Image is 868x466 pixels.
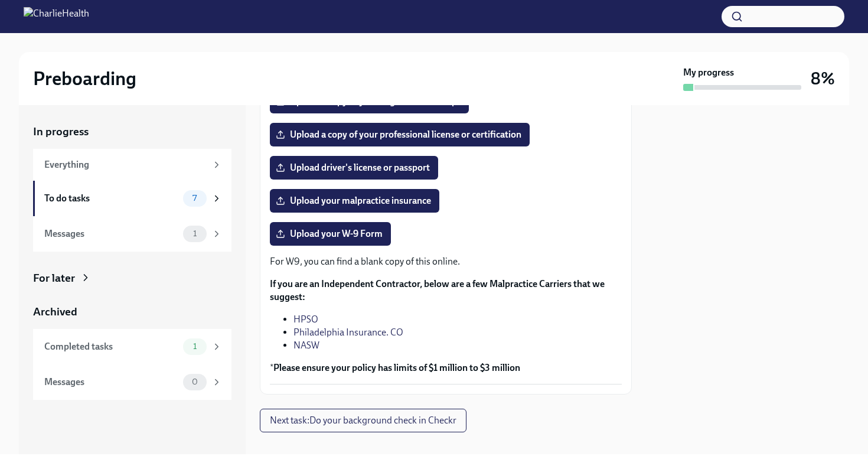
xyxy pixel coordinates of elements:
[185,377,205,386] span: 0
[33,216,231,252] a: Messages1
[260,409,466,432] button: Next task:Do your background check in Checkr
[33,304,231,320] a: Archived
[186,229,204,238] span: 1
[278,162,430,174] span: Upload driver's license or passport
[33,329,231,364] a: Completed tasks1
[270,189,439,213] label: Upload your malpractice insurance
[293,314,318,325] a: HPSO
[33,67,136,90] h2: Preboarding
[270,255,622,268] p: For W9, you can find a blank copy of this online.
[44,192,178,205] div: To do tasks
[270,156,438,180] label: Upload driver's license or passport
[24,7,89,26] img: CharlieHealth
[185,194,204,203] span: 7
[270,415,456,426] span: Next task : Do your background check in Checkr
[44,376,178,389] div: Messages
[293,340,319,351] a: NASW
[44,227,178,240] div: Messages
[33,124,231,139] a: In progress
[811,68,835,89] h3: 8%
[278,129,521,141] span: Upload a copy of your professional license or certification
[278,195,431,207] span: Upload your malpractice insurance
[270,123,530,146] label: Upload a copy of your professional license or certification
[273,362,520,373] strong: Please ensure your policy has limits of $1 million to $3 million
[44,158,207,171] div: Everything
[33,181,231,216] a: To do tasks7
[186,342,204,351] span: 1
[270,278,605,302] strong: If you are an Independent Contractor, below are a few Malpractice Carriers that we suggest:
[33,271,231,286] a: For later
[33,364,231,400] a: Messages0
[270,222,391,246] label: Upload your W-9 Form
[44,340,178,353] div: Completed tasks
[293,327,403,338] a: Philadelphia Insurance. CO
[683,66,734,79] strong: My progress
[278,228,383,240] span: Upload your W-9 Form
[33,149,231,181] a: Everything
[33,271,75,286] div: For later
